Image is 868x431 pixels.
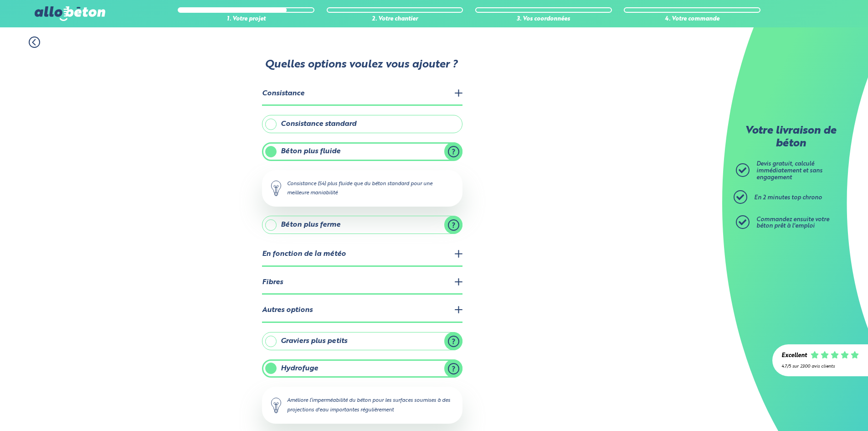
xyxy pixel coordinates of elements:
[262,83,462,106] legend: Consistance
[262,170,462,207] div: Consistance (S4) plus fluide que du béton standard pour une meilleure maniabilité
[475,16,612,23] div: 3. Vos coordonnées
[756,217,829,229] span: Commandez ensuite votre béton prêt à l'emploi
[262,216,462,234] label: Béton plus ferme
[756,161,822,180] span: Devis gratuit, calculé immédiatement et sans engagement
[262,332,462,350] label: Graviers plus petits
[327,16,463,23] div: 2. Votre chantier
[787,395,858,421] iframe: Help widget launcher
[262,387,462,423] div: Améliore l’imperméabilité du béton pour les surfaces soumises à des projections d'eau importantes...
[262,142,462,161] label: Béton plus fluide
[262,115,462,133] label: Consistance standard
[262,243,462,266] legend: En fonction de la météo
[781,364,859,369] div: 4.7/5 sur 2300 avis clients
[262,271,462,295] legend: Fibres
[178,16,314,23] div: 1. Votre projet
[738,125,843,150] p: Votre livraison de béton
[262,359,462,378] label: Hydrofuge
[261,59,462,72] p: Quelles options voulez vous ajouter ?
[781,353,807,359] div: Excellent
[35,6,105,21] img: allobéton
[262,299,462,322] legend: Autres options
[624,16,760,23] div: 4. Votre commande
[754,195,822,201] span: En 2 minutes top chrono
